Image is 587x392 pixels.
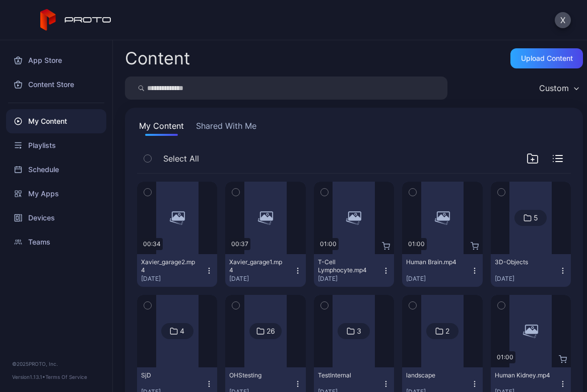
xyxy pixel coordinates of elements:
button: 3D-Objects[DATE] [491,254,571,287]
button: Custom [534,76,583,100]
span: Version 1.13.1 • [12,374,45,380]
div: 4 [180,327,184,336]
div: Content [125,50,190,67]
div: [DATE] [141,275,205,283]
div: TestInternal [318,371,373,379]
button: Xavier_garage2.mp4[DATE] [137,254,217,287]
div: [DATE] [318,275,382,283]
div: 2 [445,327,449,336]
button: Xavier_garage1.mp4[DATE] [225,254,305,287]
button: T-Cell Lymphocyte.mp4[DATE] [314,254,394,287]
div: 3 [357,327,361,336]
span: Select All [163,152,199,165]
div: 3D-Objects [495,258,550,266]
button: Upload Content [510,48,583,68]
div: Xavier_garage1.mp4 [229,258,285,274]
a: Content Store [6,72,106,97]
div: OHStesting [229,371,285,379]
div: 26 [267,327,275,336]
a: Terms Of Service [45,374,87,380]
div: [DATE] [495,275,559,283]
div: Human Brain.mp4 [406,258,462,266]
a: My Content [6,109,106,133]
div: [DATE] [229,275,293,283]
div: landscape [406,371,462,379]
a: Playlists [6,133,106,158]
div: Human Kidney.mp4 [495,371,550,379]
button: Shared With Me [194,120,258,136]
div: [DATE] [406,275,470,283]
div: T-Cell Lymphocyte.mp4 [318,258,373,274]
button: X [555,12,571,28]
a: Schedule [6,158,106,182]
button: Human Brain.mp4[DATE] [402,254,482,287]
a: Teams [6,230,106,254]
div: Upload Content [521,54,573,62]
div: SjD [141,371,197,379]
div: © 2025 PROTO, Inc. [12,360,100,368]
button: My Content [137,120,186,136]
div: 5 [534,213,538,222]
a: My Apps [6,182,106,206]
div: Xavier_garage2.mp4 [141,258,197,274]
a: Devices [6,206,106,230]
div: Custom [539,83,569,93]
a: App Store [6,48,106,72]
